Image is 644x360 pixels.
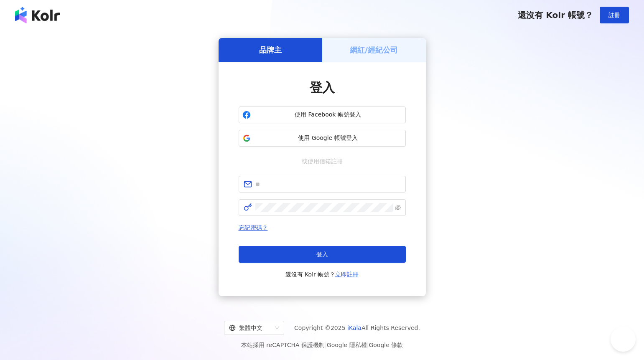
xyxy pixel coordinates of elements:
span: 還沒有 Kolr 帳號？ [285,269,359,279]
h5: 網紅/經紀公司 [350,45,398,55]
span: 註冊 [608,12,620,18]
span: 使用 Google 帳號登入 [254,134,402,142]
button: 使用 Google 帳號登入 [239,130,406,147]
span: Copyright © 2025 All Rights Reserved. [294,323,420,333]
span: eye-invisible [395,205,401,210]
a: Google 隱私權 [327,342,367,348]
iframe: Help Scout Beacon - Open [611,327,636,352]
h5: 品牌主 [259,45,282,55]
button: 註冊 [600,7,629,23]
a: 立即註冊 [335,271,359,278]
a: Google 條款 [369,342,403,348]
span: 使用 Facebook 帳號登入 [254,111,402,119]
a: 忘記密碼？ [239,224,268,231]
span: | [367,342,369,348]
span: 本站採用 reCAPTCHA 保護機制 [241,340,403,350]
a: iKala [347,325,361,331]
span: 登入 [310,80,335,95]
span: | [325,342,327,348]
span: 還沒有 Kolr 帳號？ [518,10,593,20]
button: 使用 Facebook 帳號登入 [239,106,406,123]
button: 登入 [239,246,406,263]
div: 繁體中文 [229,321,272,335]
span: 登入 [316,251,328,258]
img: logo [15,7,60,23]
span: 或使用信箱註冊 [296,157,349,166]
